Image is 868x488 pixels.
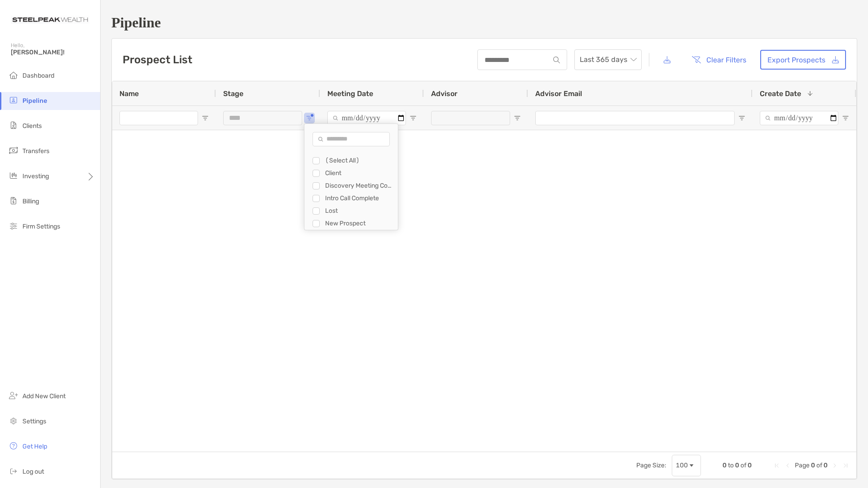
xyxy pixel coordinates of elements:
[410,114,417,122] button: Open Filter Menu
[824,462,828,469] span: 0
[735,462,739,469] span: 0
[580,50,636,70] span: Last 365 days
[325,157,392,164] div: (Select All)
[325,182,392,189] div: Discovery Meeting Complete
[11,48,95,56] span: [PERSON_NAME]!
[816,462,822,469] span: of
[795,462,810,469] span: Page
[535,89,582,98] span: Advisor Email
[22,418,46,425] span: Settings
[723,462,727,469] span: 0
[685,50,753,70] button: Clear Filters
[306,114,313,122] button: Open Filter Menu
[11,4,89,36] img: Zoe Logo
[304,123,398,230] div: Column Filter
[8,95,19,106] img: pipeline icon
[553,57,560,63] img: input icon
[831,462,838,469] div: Next Page
[111,14,857,31] h1: Pipeline
[313,132,390,146] input: Search filter values
[325,207,392,215] div: Lost
[22,223,60,230] span: Firm Settings
[431,89,458,98] span: Advisor
[8,220,19,231] img: firm-settings icon
[123,53,192,66] h3: Prospect List
[22,443,47,450] span: Get Help
[325,194,392,202] div: Intro Call Complete
[784,462,791,469] div: Previous Page
[223,89,243,98] span: Stage
[325,169,392,177] div: Client
[740,462,746,469] span: of
[672,455,701,476] div: Page Size
[8,120,19,131] img: clients icon
[738,114,745,122] button: Open Filter Menu
[842,462,849,469] div: Last Page
[22,122,42,130] span: Clients
[760,89,801,98] span: Create Date
[304,154,398,242] div: Filter List
[728,462,734,469] span: to
[748,462,752,469] span: 0
[8,145,19,156] img: transfers icon
[202,114,209,122] button: Open Filter Menu
[514,114,521,122] button: Open Filter Menu
[760,50,846,70] a: Export Prospects
[22,392,66,400] span: Add New Client
[22,468,44,475] span: Log out
[8,440,19,451] img: get-help icon
[676,462,688,469] div: 100
[8,466,19,476] img: logout icon
[22,147,49,155] span: Transfers
[325,220,392,227] div: New Prospect
[773,462,780,469] div: First Page
[8,415,19,426] img: settings icon
[8,390,19,401] img: add_new_client icon
[535,111,735,125] input: Advisor Email Filter Input
[8,70,19,80] img: dashboard icon
[811,462,815,469] span: 0
[8,170,19,181] img: investing icon
[119,89,139,98] span: Name
[327,111,406,125] input: Meeting Date Filter Input
[327,89,373,98] span: Meeting Date
[22,97,47,105] span: Pipeline
[8,195,19,206] img: billing icon
[22,198,39,205] span: Billing
[636,462,666,469] div: Page Size:
[119,111,198,125] input: Name Filter Input
[842,114,849,122] button: Open Filter Menu
[22,172,49,180] span: Investing
[760,111,838,125] input: Create Date Filter Input
[22,72,54,79] span: Dashboard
